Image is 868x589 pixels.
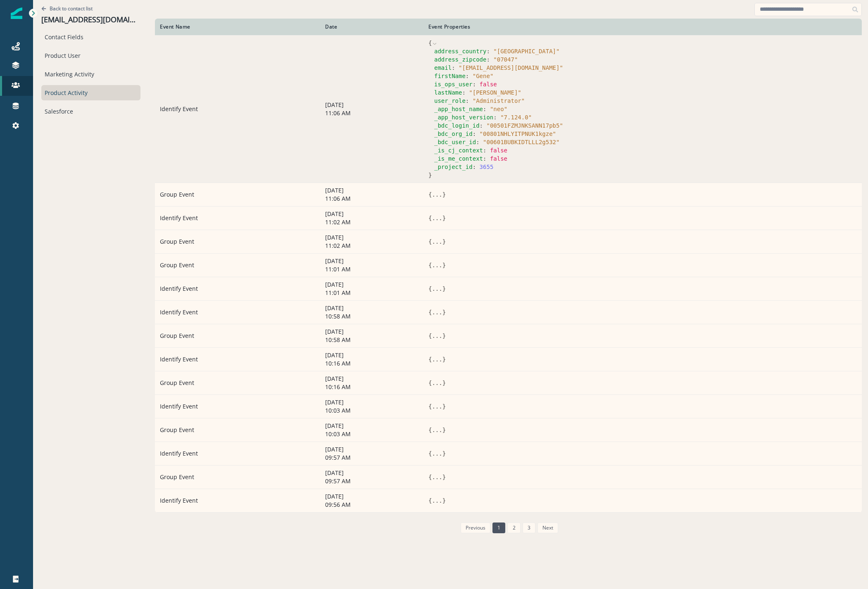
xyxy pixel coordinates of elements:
[434,131,473,137] span: _bdc_org_id
[432,402,442,411] button: ...
[428,40,432,46] span: {
[434,89,462,96] span: lastName
[160,24,315,30] div: Event Name
[325,280,419,289] p: [DATE]
[325,304,419,312] p: [DATE]
[155,442,320,465] td: Identify Event
[432,355,442,363] button: ...
[325,242,419,250] p: 11:02 AM
[434,72,857,80] div: :
[432,308,442,316] button: ...
[325,336,419,344] p: 10:58 AM
[325,445,419,454] p: [DATE]
[500,114,532,121] span: " 7.124.0 "
[442,403,446,410] span: }
[434,47,857,55] div: :
[428,24,857,30] div: Event Properties
[523,522,535,533] a: Page 3
[428,380,432,386] span: {
[434,106,483,112] span: _app_host_name
[434,64,857,72] div: :
[325,109,419,117] p: 11:06 AM
[325,312,419,321] p: 10:58 AM
[473,97,525,104] span: " Administrator "
[432,426,442,434] button: ...
[155,371,320,394] td: Group Event
[434,122,480,129] span: _bdc_login_id
[483,139,559,145] span: " 00601BUBKIDTLLL2g532 "
[469,89,521,96] span: " [PERSON_NAME] "
[325,265,419,273] p: 11:01 AM
[50,5,93,12] p: Back to contact list
[325,233,419,242] p: [DATE]
[480,131,556,137] span: " 00801NHLYITPNUK1kgze "
[325,257,419,265] p: [DATE]
[459,64,563,71] span: " [EMAIL_ADDRESS][DOMAIN_NAME] "
[442,356,446,363] span: }
[432,214,442,222] button: ...
[432,496,442,505] button: ...
[442,497,446,504] span: }
[442,238,446,245] span: }
[493,56,518,63] span: " 07047 "
[41,66,140,82] div: Marketing Activity
[442,215,446,221] span: }
[325,328,419,336] p: [DATE]
[428,450,432,457] span: {
[155,465,320,489] td: Group Event
[442,285,446,292] span: }
[490,155,507,162] span: false
[428,403,432,410] span: {
[155,230,320,253] td: Group Event
[428,191,432,198] span: {
[41,5,93,12] button: Go back
[432,190,442,199] button: ...
[537,522,558,533] a: Next page
[434,97,857,105] div: :
[41,48,140,63] div: Product User
[434,81,473,88] span: is_ops_user
[434,48,486,55] span: address_country
[41,29,140,45] div: Contact Fields
[428,474,432,480] span: {
[155,324,320,347] td: Group Event
[507,522,520,533] a: Page 2
[325,101,419,109] p: [DATE]
[442,474,446,480] span: }
[155,489,320,512] td: Identify Event
[442,262,446,268] span: }
[155,253,320,277] td: Group Event
[325,469,419,477] p: [DATE]
[325,210,419,218] p: [DATE]
[428,172,432,178] span: }
[155,347,320,371] td: Identify Event
[434,164,473,170] span: _project_id
[428,262,432,268] span: {
[490,106,507,112] span: " neo "
[11,7,22,19] img: Inflection
[442,427,446,433] span: }
[486,122,563,129] span: " 00501FZMJNKSANN17pb5 "
[442,309,446,316] span: }
[434,154,857,163] div: :
[325,422,419,430] p: [DATE]
[428,427,432,433] span: {
[428,356,432,363] span: {
[434,88,857,97] div: :
[325,195,419,203] p: 11:06 AM
[325,398,419,406] p: [DATE]
[480,164,494,170] span: 3655
[434,97,466,104] span: user_role
[432,261,442,269] button: ...
[325,477,419,485] p: 09:57 AM
[325,492,419,501] p: [DATE]
[325,501,419,509] p: 09:56 AM
[428,215,432,221] span: {
[325,454,419,462] p: 09:57 AM
[325,430,419,438] p: 10:03 AM
[442,191,446,198] span: }
[432,379,442,387] button: ...
[41,85,140,100] div: Product Activity
[325,375,419,383] p: [DATE]
[434,64,452,71] span: email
